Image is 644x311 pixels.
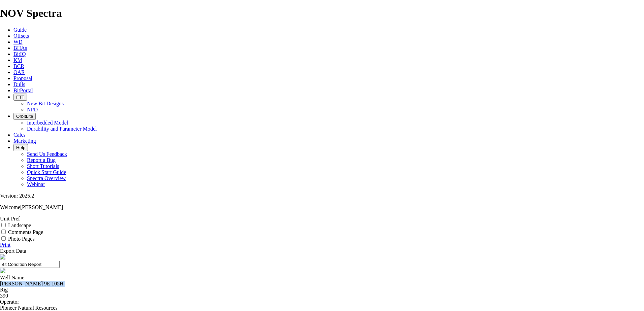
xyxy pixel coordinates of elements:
a: BitPortal [13,88,33,93]
span: Help [16,145,25,150]
a: Guide [13,27,27,33]
a: WD [13,39,23,45]
button: FTT [13,94,27,101]
a: Durability and Parameter Model [27,126,97,132]
a: Spectra Overview [27,175,66,181]
a: Report a Bug [27,157,56,163]
label: Photo Pages [8,236,35,242]
a: Offsets [13,33,29,39]
a: NPD [27,107,38,112]
span: [PERSON_NAME] [20,204,63,210]
button: OrbitLite [13,113,36,120]
a: Dulls [13,81,25,87]
label: Comments Page [8,229,43,235]
a: Marketing [13,138,36,144]
a: New Bit Designs [27,101,64,106]
span: FTT [16,95,24,100]
a: Calcs [13,132,26,138]
a: Send Us Feedback [27,151,67,157]
a: Interbedded Model [27,120,68,126]
span: OrbitLite [16,114,33,119]
a: Proposal [13,75,32,81]
a: BitIQ [13,51,26,57]
a: OAR [13,69,25,75]
label: Landscape [8,222,31,228]
a: BCR [13,63,24,69]
a: KM [13,57,22,63]
a: Quick Start Guide [27,169,66,175]
a: Webinar [27,181,45,187]
a: BHAs [13,45,27,51]
button: Help [13,144,28,151]
a: Short Tutorials [27,163,59,169]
